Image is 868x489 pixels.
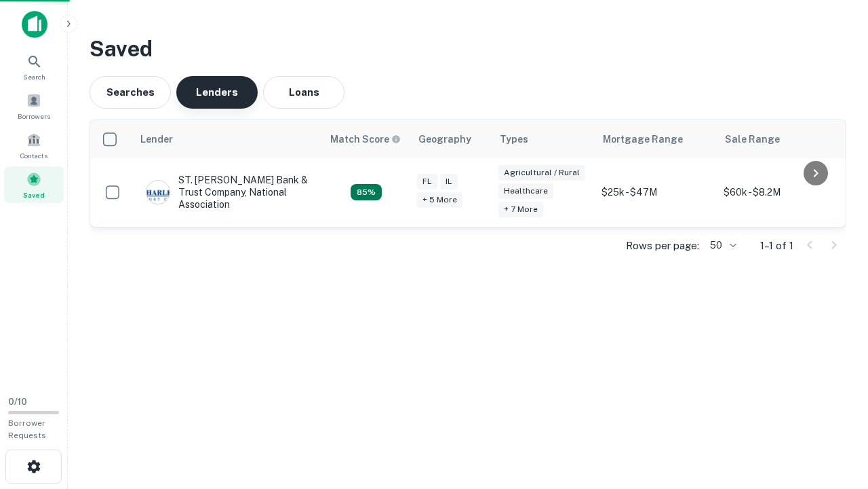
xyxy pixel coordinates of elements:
span: Search [23,71,45,82]
h3: Saved [90,33,846,65]
div: 50 [705,236,738,255]
div: Capitalize uses an advanced AI algorithm to match your search with the best lender. The match sco... [351,184,382,200]
div: IL [440,174,458,189]
div: Sale Range [725,131,780,147]
div: Types [500,131,528,147]
a: Borrowers [4,88,64,124]
td: $25k - $47M [595,158,717,227]
button: Loans [263,76,344,109]
button: Searches [90,76,171,109]
div: Agricultural / Rural [498,165,585,181]
th: Sale Range [717,120,839,158]
th: Capitalize uses an advanced AI algorithm to match your search with the best lender. The match sco... [322,120,410,158]
div: Healthcare [498,183,553,199]
a: Contacts [4,127,64,164]
button: Lenders [176,76,258,109]
div: + 7 more [498,202,543,217]
span: Contacts [20,150,47,161]
div: Capitalize uses an advanced AI algorithm to match your search with the best lender. The match sco... [330,132,401,147]
div: Mortgage Range [603,131,683,147]
th: Types [492,120,595,158]
div: Lender [140,131,173,147]
th: Lender [132,120,322,158]
h6: Match Score [330,132,398,147]
div: + 5 more [417,192,462,208]
iframe: Chat Widget [800,380,868,446]
span: Saved [23,189,45,200]
th: Mortgage Range [595,120,717,158]
div: ST. [PERSON_NAME] Bank & Trust Company, National Association [146,174,309,211]
p: 1–1 of 1 [760,238,793,254]
span: Borrowers [18,111,50,122]
td: $60k - $8.2M [717,158,839,227]
img: picture [146,181,170,204]
img: capitalize-icon.png [22,11,47,38]
a: Search [4,48,64,85]
span: 0 / 10 [8,397,27,407]
p: Rows per page: [626,238,699,254]
th: Geography [410,120,492,158]
div: Geography [418,131,471,147]
div: FL [417,174,437,189]
a: Saved [4,166,64,203]
span: Borrower Requests [8,418,46,440]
